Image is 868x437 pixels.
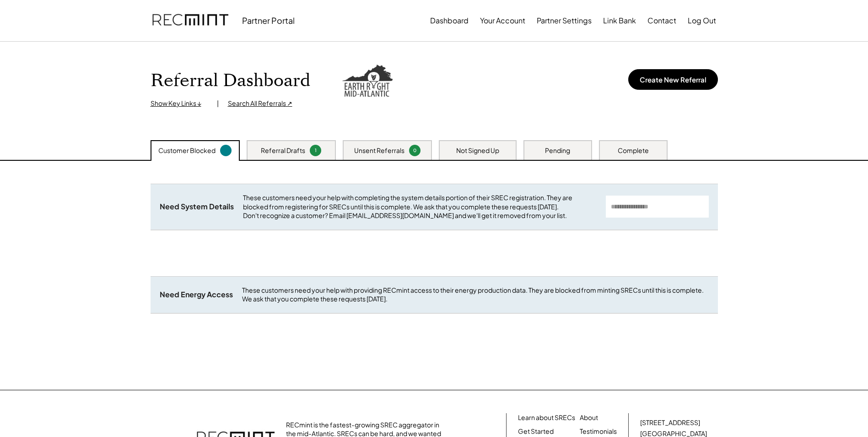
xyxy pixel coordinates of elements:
[430,11,469,30] button: Dashboard
[410,147,419,154] div: 0
[580,413,598,422] a: About
[580,427,617,436] a: Testimonials
[518,427,554,436] a: Get Started
[354,146,404,155] div: Unsent Referrals
[518,413,575,422] a: Learn about SRECs
[243,193,597,220] div: These customers need your help with completing the system details portion of their SREC registrat...
[152,5,228,36] img: recmint-logotype%403x.png
[342,65,393,97] img: erepower.png
[603,11,636,30] button: Link Bank
[688,11,716,30] button: Log Out
[217,99,219,108] div: |
[537,11,592,30] button: Partner Settings
[545,146,570,155] div: Pending
[151,99,208,108] div: Show Key Links ↓
[160,202,234,212] div: Need System Details
[647,11,676,30] button: Contact
[158,146,216,155] div: Customer Blocked
[640,418,700,427] div: [STREET_ADDRESS]
[151,70,310,92] h1: Referral Dashboard
[242,286,709,304] div: These customers need your help with providing RECmint access to their energy production data. The...
[160,290,233,300] div: Need Energy Access
[261,146,305,155] div: Referral Drafts
[628,69,718,90] button: Create New Referral
[618,146,649,155] div: Complete
[228,99,292,108] div: Search All Referrals ↗
[480,11,525,30] button: Your Account
[311,147,320,154] div: 1
[242,15,295,26] div: Partner Portal
[456,146,499,155] div: Not Signed Up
